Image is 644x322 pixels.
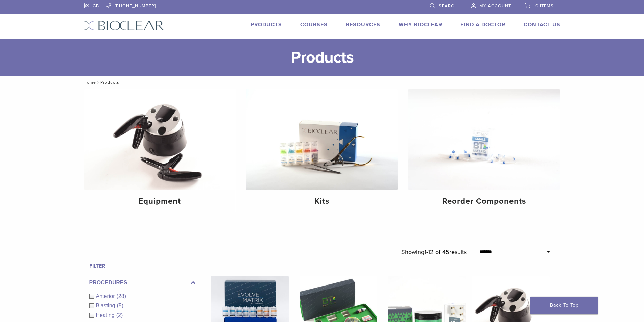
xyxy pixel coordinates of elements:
h4: Kits [252,195,392,207]
span: My Account [479,3,511,9]
a: Equipment [84,89,236,212]
span: (28) [117,293,126,299]
h4: Reorder Components [414,195,554,207]
h4: Equipment [90,195,230,207]
a: Find A Doctor [460,21,505,28]
span: Anterior [96,293,117,299]
nav: Products [79,76,566,89]
a: Products [251,21,282,28]
span: Search [439,3,458,9]
a: Home [81,80,96,85]
p: Showing results [401,245,467,259]
img: Equipment [84,89,236,190]
a: Courses [300,21,328,28]
span: Blasting [96,303,117,308]
span: 0 items [535,3,554,9]
h4: Filter [89,262,195,270]
img: Reorder Components [408,89,560,190]
a: Back To Top [530,297,598,314]
a: Why Bioclear [399,21,442,28]
span: / [96,81,100,84]
span: (2) [116,312,123,318]
a: Contact Us [524,21,560,28]
a: Reorder Components [408,89,560,212]
span: Heating [96,312,116,318]
span: (5) [117,303,123,308]
label: Procedures [89,279,195,287]
span: 1-12 of 45 [424,248,449,256]
a: Kits [246,89,398,212]
img: Kits [246,89,398,190]
img: Bioclear [84,21,164,30]
a: Resources [346,21,380,28]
